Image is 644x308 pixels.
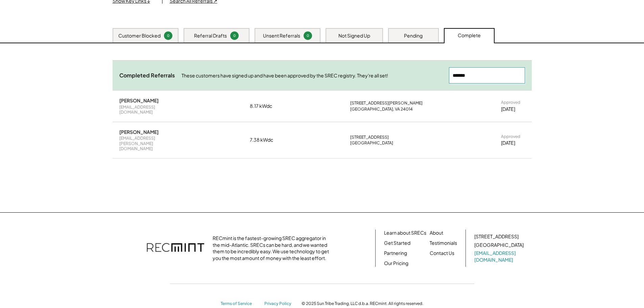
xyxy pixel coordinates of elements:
[119,104,184,115] div: [EMAIL_ADDRESS][DOMAIN_NAME]
[458,32,481,39] div: Complete
[119,72,175,79] div: Completed Referrals
[501,106,515,113] div: [DATE]
[350,106,413,112] div: [GEOGRAPHIC_DATA], VA 24014
[430,230,443,236] a: About
[119,97,159,103] div: [PERSON_NAME]
[119,129,159,135] div: [PERSON_NAME]
[302,301,423,306] div: © 2025 Sun Tribe Trading, LLC d.b.a. RECmint. All rights reserved.
[182,72,442,79] div: These customers have signed up and have been approved by the SREC registry. They're all set!
[474,242,524,248] div: [GEOGRAPHIC_DATA]
[231,33,238,38] div: 0
[501,100,520,105] div: Approved
[264,301,295,307] a: Privacy Policy
[384,240,410,246] a: Get Started
[430,240,457,246] a: Testimonials
[250,137,284,143] div: 7.38 kWdc
[118,32,161,39] div: Customer Blocked
[384,250,407,257] a: Partnering
[384,230,426,236] a: Learn about SRECs
[430,250,454,257] a: Contact Us
[474,233,519,240] div: [STREET_ADDRESS]
[119,136,184,151] div: [EMAIL_ADDRESS][PERSON_NAME][DOMAIN_NAME]
[474,250,525,263] a: [EMAIL_ADDRESS][DOMAIN_NAME]
[404,32,423,39] div: Pending
[213,235,333,261] div: RECmint is the fastest-growing SREC aggregator in the mid-Atlantic. SRECs can be hard, and we wan...
[147,236,204,260] img: recmint-logotype%403x.png
[501,134,520,139] div: Approved
[221,301,258,307] a: Terms of Service
[350,100,423,106] div: [STREET_ADDRESS][PERSON_NAME]
[501,140,515,146] div: [DATE]
[350,140,393,146] div: [GEOGRAPHIC_DATA]
[263,32,300,39] div: Unsent Referrals
[384,260,408,267] a: Our Pricing
[250,103,284,110] div: 8.17 kWdc
[194,32,227,39] div: Referral Drafts
[338,32,370,39] div: Not Signed Up
[350,135,389,140] div: [STREET_ADDRESS]
[165,33,171,38] div: 0
[305,33,311,38] div: 0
